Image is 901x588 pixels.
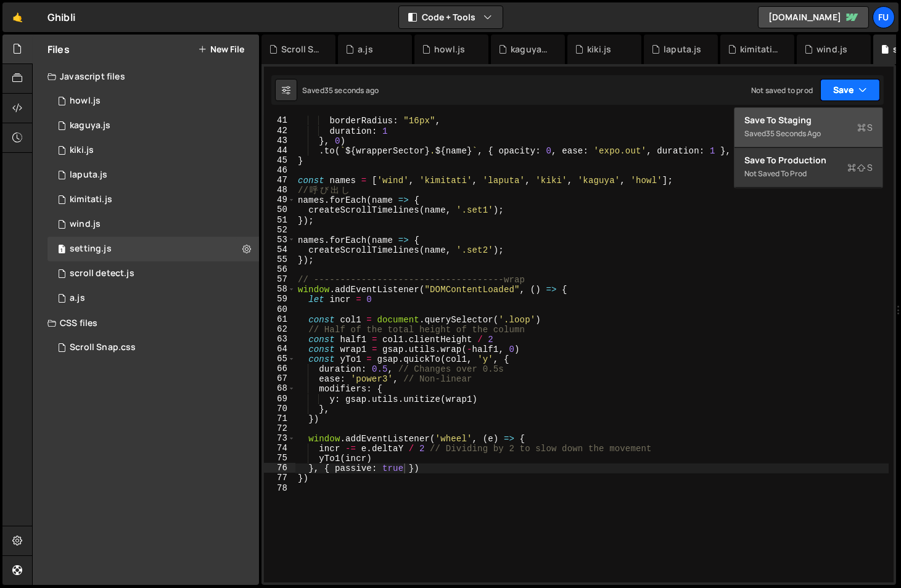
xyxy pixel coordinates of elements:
[33,311,259,335] div: CSS files
[70,96,101,107] div: howl.js
[817,43,847,55] div: wind.js
[70,268,134,279] div: scroll detect.js
[264,175,295,185] div: 47
[70,219,101,230] div: wind.js
[264,324,295,334] div: 62
[264,274,295,284] div: 57
[744,166,873,181] div: Not saved to prod
[264,383,295,393] div: 68
[47,335,259,360] div: 17069/46980.css
[434,43,465,55] div: howl.js
[47,212,259,237] div: 17069/47026.js
[264,126,295,136] div: 42
[264,264,295,274] div: 56
[198,44,244,54] button: New File
[264,414,295,423] div: 71
[264,195,295,205] div: 49
[264,145,295,155] div: 44
[264,334,295,344] div: 63
[744,114,873,126] div: Save to Staging
[264,215,295,225] div: 51
[587,43,611,55] div: kiki.js
[751,85,813,96] div: Not saved to prod
[264,155,295,165] div: 45
[264,304,295,314] div: 60
[264,483,295,493] div: 78
[264,443,295,453] div: 74
[47,89,259,113] div: 17069/47029.js
[511,43,550,55] div: kaguya.js
[47,261,259,286] div: 17069/47023.js
[47,187,259,212] div: 17069/46978.js
[264,463,295,473] div: 76
[734,108,882,148] button: Save to StagingS Saved35 seconds ago
[264,374,295,383] div: 67
[70,293,85,304] div: a.js
[264,115,295,125] div: 41
[758,6,869,28] a: [DOMAIN_NAME]
[264,423,295,433] div: 72
[70,243,112,255] div: setting.js
[857,121,873,134] span: S
[264,235,295,245] div: 53
[47,286,259,311] div: 17069/47065.js
[399,6,503,28] button: Code + Tools
[820,79,880,101] button: Save
[264,453,295,463] div: 75
[264,344,295,354] div: 64
[264,255,295,264] div: 55
[264,136,295,145] div: 43
[264,205,295,214] div: 50
[70,120,110,131] div: kaguya.js
[70,169,107,181] div: laputa.js
[47,138,259,163] div: 17069/47031.js
[264,394,295,404] div: 69
[664,43,701,55] div: laputa.js
[2,2,33,32] a: 🤙
[47,10,75,25] div: Ghibli
[264,354,295,364] div: 65
[847,161,873,174] span: S
[47,113,259,138] div: 17069/47030.js
[70,194,112,205] div: kimitati.js
[744,126,873,141] div: Saved
[70,342,136,353] div: Scroll Snap.css
[264,433,295,443] div: 73
[264,404,295,414] div: 70
[264,165,295,175] div: 46
[264,185,295,195] div: 48
[281,43,321,55] div: Scroll Snap.css
[33,64,259,89] div: Javascript files
[47,43,70,56] h2: Files
[264,245,295,255] div: 54
[734,148,882,188] button: Save to ProductionS Not saved to prod
[358,43,373,55] div: a.js
[70,145,94,156] div: kiki.js
[264,473,295,483] div: 77
[873,6,895,28] a: Fu
[264,284,295,294] div: 58
[324,85,379,96] div: 35 seconds ago
[58,245,65,255] span: 1
[47,163,259,187] div: 17069/47028.js
[264,314,295,324] div: 61
[264,225,295,235] div: 52
[264,294,295,304] div: 59
[264,364,295,374] div: 66
[744,154,873,166] div: Save to Production
[302,85,379,96] div: Saved
[740,43,780,55] div: kimitati.js
[766,128,821,139] div: 35 seconds ago
[47,237,259,261] div: 17069/47032.js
